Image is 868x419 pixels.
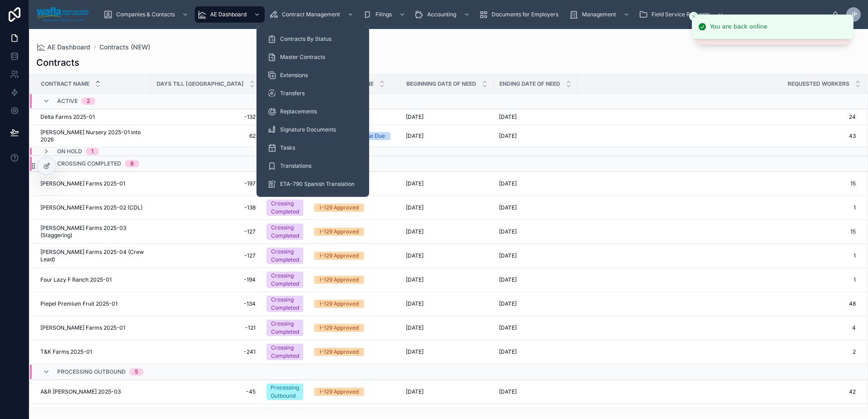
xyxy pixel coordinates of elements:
div: Crossing Completed [271,224,299,240]
span: Management [582,11,616,18]
a: I-129 Approved [314,300,395,308]
a: Documents for Employers [476,6,565,23]
a: 2 [578,348,856,356]
span: [PERSON_NAME] Farms 2025-02 (CDL) [40,204,143,211]
a: Processing Outbound [266,384,303,400]
span: [DATE] [406,388,424,395]
a: Management [567,6,634,23]
span: [DATE] [499,204,517,211]
div: I-129 Approved [320,324,359,332]
a: [DATE] [499,324,572,331]
span: On Hold [57,148,82,155]
a: -127 [156,228,256,235]
span: AE Dashboard [47,43,90,52]
a: Crossing Completed [266,248,303,264]
a: Crossing Completed [266,320,303,336]
span: Piepel Premium Fruit 2025-01 [40,300,118,307]
span: -138 [156,204,256,211]
span: Master Contracts [280,54,325,61]
a: -197 [156,180,256,187]
span: [DATE] [499,113,517,121]
a: Master Contracts [262,49,364,65]
a: Accounting [412,6,474,23]
a: [DATE] [406,252,488,259]
a: [DATE] [406,300,488,307]
div: 8 [130,160,134,167]
span: Accounting [427,11,456,18]
a: 42 [578,388,856,395]
a: [DATE] [406,388,488,395]
div: Processing Outbound [271,384,299,400]
a: Tasks [262,140,364,156]
div: scrollable content [96,5,832,24]
a: 15 [578,228,856,235]
a: 1 [578,204,856,211]
a: AE Dashboard [195,6,265,23]
a: [PERSON_NAME] Farms 2025-04 (Crew Lead) [40,248,145,263]
a: Contracts By Status [262,31,364,47]
span: -241 [156,348,256,356]
span: [DATE] [499,132,517,140]
a: Piepel Premium Fruit 2025-01 [40,300,145,307]
span: 48 [578,300,856,307]
a: I-129 Approved [314,388,395,396]
span: T&K Farms 2025-01 [40,348,92,356]
a: 1 [578,252,856,259]
a: 62 [156,132,256,140]
div: I-129 Approved [320,300,359,308]
a: [PERSON_NAME] Nursery 2025-01 into 2026 [40,129,145,143]
a: Delta Farms 2025-01 [40,113,145,121]
a: Contracts (NEW) [99,43,150,52]
span: [DATE] [406,228,424,235]
a: Signature Documents [262,122,364,138]
a: Contract Management [266,6,358,23]
span: [DATE] [406,324,424,331]
div: Crossing Completed [271,272,299,288]
a: 1 [578,276,856,283]
div: I-129 Approved [320,252,359,260]
span: Replacements [280,108,317,115]
span: AE Dashboard [210,11,247,18]
a: [DATE] [499,228,572,235]
span: -121 [156,324,256,331]
a: [DATE] [406,228,488,235]
a: I-129 Approved [314,348,395,356]
a: I-129 Approved [314,204,395,212]
a: [DATE] [406,180,488,187]
a: Crossing Completed [266,200,303,216]
span: 24 [578,113,856,121]
span: Documents for Employers [492,11,558,18]
a: -194 [156,276,256,283]
a: 43 [578,132,856,140]
span: Requested Workers [788,80,849,88]
a: Crossing Completed [266,272,303,288]
a: I-129 Approved [314,324,395,332]
span: Translations [280,162,311,170]
a: [DATE] [499,276,572,283]
a: Crossing Completed [266,344,303,360]
img: App logo [36,7,89,22]
div: Crossing Completed [271,320,299,336]
span: [DATE] [499,228,517,235]
span: Extensions [280,72,308,79]
a: [DATE] [499,388,572,395]
a: Crossing Completed [266,224,303,240]
a: [DATE] [499,204,572,211]
a: [DATE] [499,132,572,140]
a: AE Dashboard [36,43,90,52]
span: JP [850,11,857,18]
span: Field Service Requests [651,11,710,18]
a: Filings [360,6,410,23]
a: I-129 Approved [314,252,395,260]
a: Four Lazy F Ranch 2025-01 [40,276,145,283]
a: -45 [156,388,256,395]
a: [PERSON_NAME] Farms 2025-03 (Staggering) [40,224,145,239]
span: Contract Management [282,11,340,18]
